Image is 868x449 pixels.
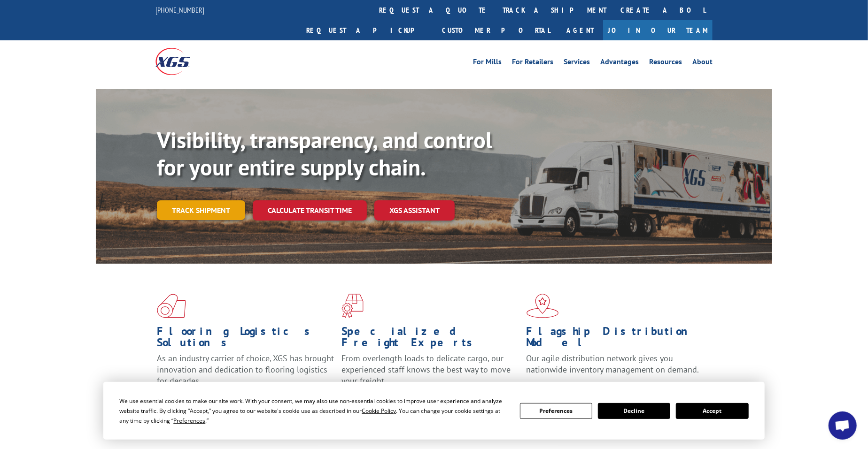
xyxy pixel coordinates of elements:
[603,20,713,40] a: Join Our Team
[829,411,857,440] div: Open chat
[103,382,765,440] div: Cookie Consent Prompt
[374,200,455,221] a: XGS ASSISTANT
[362,407,396,415] span: Cookie Policy
[527,326,704,353] h1: Flagship Distribution Model
[253,200,367,221] a: Calculate transit time
[676,403,748,419] button: Accept
[598,403,670,419] button: Decline
[649,58,682,68] a: Resources
[527,294,559,318] img: xgs-icon-flagship-distribution-model-red
[435,20,557,40] a: Customer Portal
[512,58,553,68] a: For Retailers
[692,58,713,68] a: About
[557,20,603,40] a: Agent
[157,326,334,353] h1: Flooring Logistics Solutions
[341,353,519,395] p: From overlength loads to delicate cargo, our experienced staff knows the best way to move your fr...
[299,20,435,40] a: Request a pickup
[157,294,186,318] img: xgs-icon-total-supply-chain-intelligence-red
[564,58,590,68] a: Services
[527,353,699,375] span: Our agile distribution network gives you nationwide inventory management on demand.
[173,417,205,425] span: Preferences
[473,58,502,68] a: For Mills
[157,200,245,220] a: Track shipment
[341,326,519,353] h1: Specialized Freight Experts
[341,294,364,318] img: xgs-icon-focused-on-flooring-red
[520,403,592,419] button: Preferences
[119,396,508,426] div: We use essential cookies to make our site work. With your consent, we may also use non-essential ...
[600,58,639,68] a: Advantages
[157,125,492,182] b: Visibility, transparency, and control for your entire supply chain.
[155,5,204,15] a: [PHONE_NUMBER]
[157,353,334,386] span: As an industry carrier of choice, XGS has brought innovation and dedication to flooring logistics...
